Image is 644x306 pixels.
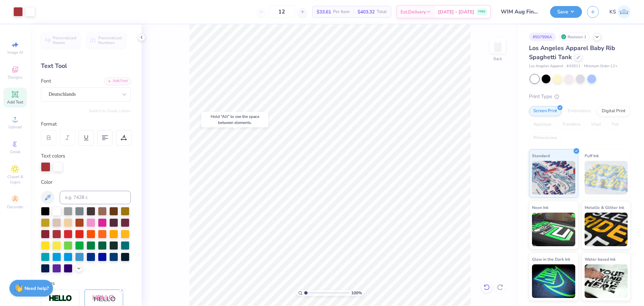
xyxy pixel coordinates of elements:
[529,133,561,143] div: Rhinestones
[550,6,582,18] button: Save
[559,33,590,41] div: Revision 1
[269,6,295,18] input: – –
[529,33,556,41] div: # 507996A
[558,120,585,130] div: Transfers
[618,5,631,18] img: Kath Sales
[317,8,331,15] span: $33.61
[584,63,618,69] span: Minimum Order: 12 +
[24,285,49,292] strong: Need help?
[3,174,27,185] span: Clipart & logos
[7,99,23,105] span: Add Text
[49,295,72,302] img: Stroke
[60,191,131,204] input: e.g. 7428 c
[529,106,561,116] div: Screen Print
[438,8,474,15] span: [DATE] - [DATE]
[532,264,575,298] img: Glow in the Dark Ink
[104,77,131,85] div: Add Font
[41,77,51,85] label: Font
[41,152,65,160] label: Text colors
[496,5,545,18] input: Untitled Design
[609,8,616,16] span: KS
[8,75,22,80] span: Designs
[89,108,131,114] button: Switch to Greek Letters
[585,161,628,194] img: Puff Ink
[532,152,550,159] span: Standard
[597,106,630,116] div: Digital Print
[7,50,23,55] span: Image AI
[98,36,122,45] span: Personalized Numbers
[478,9,485,14] span: FREE
[585,264,628,298] img: Water based Ink
[7,204,23,210] span: Decorate
[585,213,628,246] img: Metallic & Glitter Ink
[563,106,595,116] div: Embroidery
[529,44,615,61] span: Los Angeles Apparel Baby Rib Spaghetti Tank
[41,279,131,287] div: Styles
[53,36,76,45] span: Personalized Names
[529,93,631,100] div: Print Type
[532,161,575,194] img: Standard
[529,63,563,69] span: Los Angeles Apparel
[400,8,426,15] span: Est. Delivery
[10,149,20,155] span: Greek
[351,290,362,296] span: 100 %
[607,120,623,130] div: Foil
[532,204,548,211] span: Neon Ink
[585,152,599,159] span: Puff Ink
[491,39,504,52] img: Back
[333,8,350,15] span: Per Item
[529,120,556,130] div: Applique
[532,256,570,263] span: Glow in the Dark Ink
[201,112,268,127] div: Hold “Alt” to see the space between elements.
[493,56,502,62] div: Back
[92,295,116,303] img: Shadow
[567,63,581,69] span: # 43011
[358,8,375,15] span: $403.32
[609,5,631,18] a: KS
[377,8,387,15] span: Total
[41,120,131,128] div: Format
[41,61,131,71] div: Text Tool
[587,120,605,130] div: Vinyl
[585,204,624,211] span: Metallic & Glitter Ink
[585,256,615,263] span: Water based Ink
[41,178,131,186] div: Color
[532,213,575,246] img: Neon Ink
[8,124,22,130] span: Upload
